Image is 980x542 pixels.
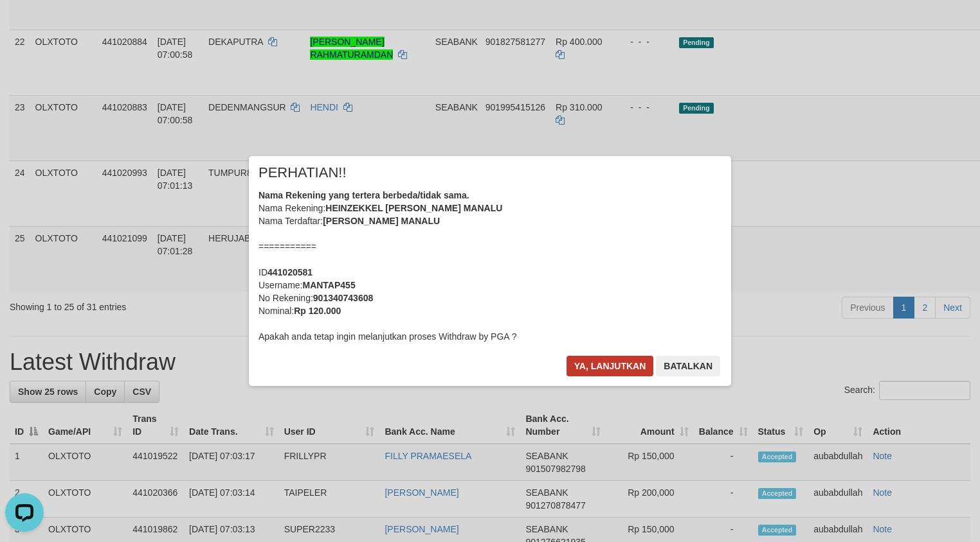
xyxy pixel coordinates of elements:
b: [PERSON_NAME] MANALU [323,216,440,226]
b: MANTAP455 [302,280,355,290]
span: PERHATIAN!! [259,166,347,179]
button: Ya, lanjutkan [567,356,654,376]
button: Open LiveChat chat widget [5,5,44,44]
div: Nama Rekening: Nama Terdaftar: =========== ID Username: No Rekening: Nominal: Apakah anda tetap i... [259,189,721,343]
b: HEINZEKKEL [PERSON_NAME] MANALU [325,203,502,213]
b: Rp 120.000 [294,306,341,316]
b: 441020581 [268,267,313,277]
b: 901340743608 [313,293,373,303]
button: Batalkan [656,356,720,376]
b: Nama Rekening yang tertera berbeda/tidak sama. [259,190,469,200]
